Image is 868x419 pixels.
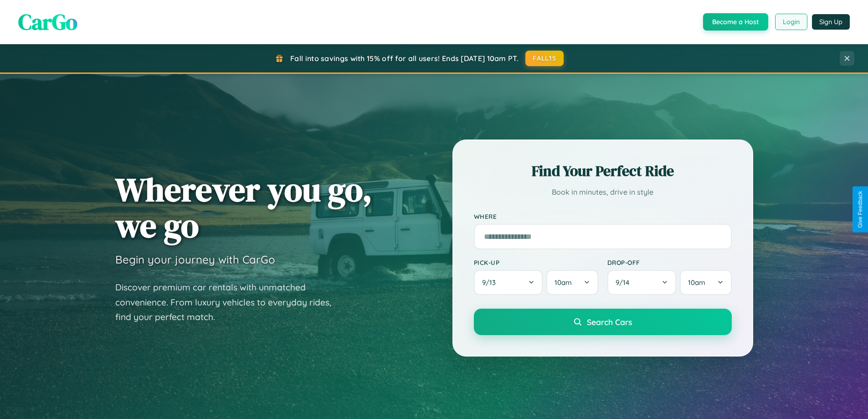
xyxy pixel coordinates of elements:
[525,51,564,66] button: FALL15
[607,259,732,266] label: Drop-off
[115,253,275,266] h3: Begin your journey with CarGo
[474,186,732,199] p: Book in minutes, drive in style
[812,14,850,30] button: Sign Up
[546,270,598,295] button: 10am
[474,309,732,335] button: Search Cars
[688,278,705,287] span: 10am
[775,14,807,30] button: Login
[857,191,863,228] div: Give Feedback
[607,270,677,295] button: 9/14
[474,161,732,181] h2: Find Your Perfect Ride
[555,278,572,287] span: 10am
[18,7,77,37] span: CarGo
[474,270,543,295] button: 9/13
[482,278,500,287] span: 9 / 13
[680,270,731,295] button: 10am
[616,278,634,287] span: 9 / 14
[115,280,343,325] p: Discover premium car rentals with unmatched convenience. From luxury vehicles to everyday rides, ...
[587,317,632,327] span: Search Cars
[290,54,519,63] span: Fall into savings with 15% off for all users! Ends [DATE] 10am PT.
[474,259,598,266] label: Pick-up
[703,13,768,31] button: Become a Host
[115,171,372,243] h1: Wherever you go, we go
[474,212,732,220] label: Where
